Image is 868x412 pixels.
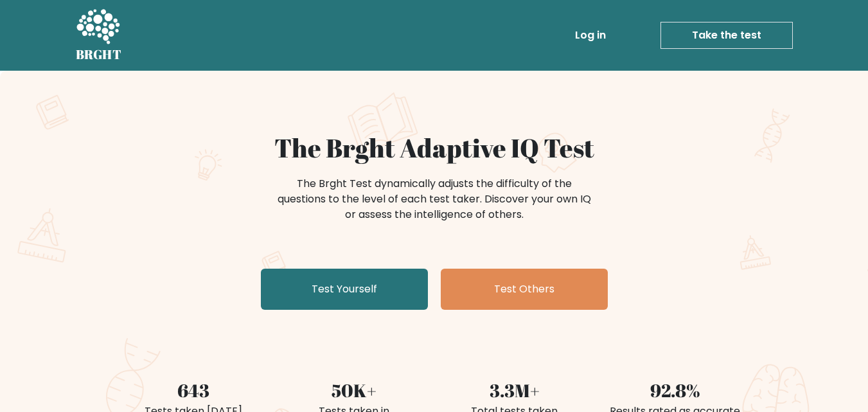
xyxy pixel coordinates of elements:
[442,377,587,404] div: 3.3M+
[603,377,748,404] div: 92.8%
[441,269,608,310] a: Test Others
[76,5,122,66] a: BRGHT
[570,22,611,48] a: Log in
[660,22,793,49] a: Take the test
[274,176,595,222] div: The Brght Test dynamically adjusts the difficulty of the questions to the level of each test take...
[121,132,748,163] h1: The Brght Adaptive IQ Test
[261,269,428,310] a: Test Yourself
[121,377,266,404] div: 643
[281,377,427,404] div: 50K+
[76,47,122,62] h5: BRGHT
